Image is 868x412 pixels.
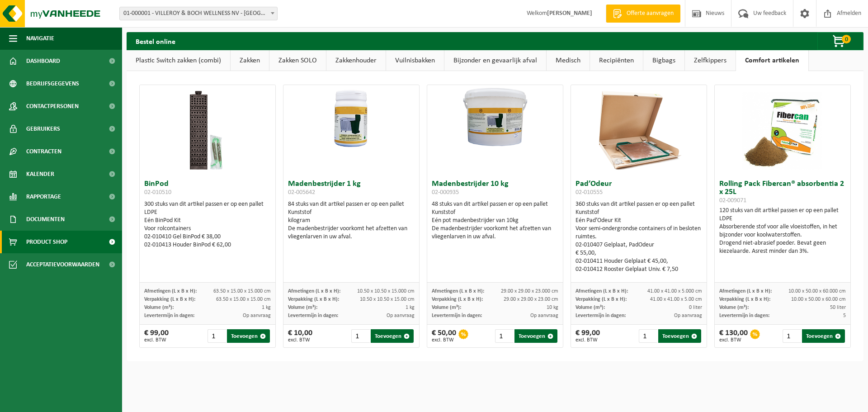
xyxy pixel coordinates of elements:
[504,297,558,302] span: 29.00 x 29.00 x 23.00 cm
[351,329,370,343] input: 1
[144,200,271,249] div: 300 stuks van dit artikel passen er op een pallet
[288,225,415,241] div: De madenbestrijder voorkomt het afzetten van vliegenlarven in uw afval.
[817,32,863,50] button: 0
[288,337,312,343] span: excl. BTW
[288,329,312,343] div: € 10,00
[26,185,61,208] span: Rapportage
[216,297,271,302] span: 63.50 x 15.00 x 15.00 cm
[288,180,415,198] h3: Madenbestrijder 1 kg
[387,313,415,318] span: Op aanvraag
[842,35,851,43] span: 0
[576,189,603,196] span: 02-010555
[719,207,846,256] div: 120 stuks van dit artikel passen er op een pallet
[26,231,67,253] span: Product Shop
[719,180,846,204] h3: Rolling Pack Fibercan® absorbentia 2 x 25L
[576,200,702,274] div: 360 stuks van dit artikel passen er op een pallet
[689,305,702,310] span: 0 liter
[643,50,684,71] a: Bigbags
[26,208,65,231] span: Documenten
[432,200,558,241] div: 48 stuks van dit artikel passen er op een pallet
[719,297,770,302] span: Verpakking (L x B x H):
[288,313,338,318] span: Levertermijn in dagen:
[432,329,456,343] div: € 50,00
[213,289,271,294] span: 63.50 x 15.00 x 15.000 cm
[288,297,339,302] span: Verpakking (L x B x H):
[576,305,605,310] span: Volume (m³):
[360,297,415,302] span: 10.50 x 10.50 x 15.00 cm
[288,200,415,241] div: 84 stuks van dit artikel passen er op een pallet
[444,50,546,71] a: Bijzonder en gevaarlijk afval
[576,297,627,302] span: Verpakking (L x B x H):
[386,50,444,71] a: Vuilnisbakken
[624,9,676,18] span: Offerte aanvragen
[144,297,195,302] span: Verpakking (L x B x H):
[501,289,558,294] span: 29.00 x 29.00 x 23.000 cm
[514,329,557,343] button: Toevoegen
[432,180,558,198] h3: Madenbestrijder 10 kg
[650,297,702,302] span: 41.00 x 41.00 x 5.00 cm
[719,289,772,294] span: Afmetingen (L x B x H):
[231,50,269,71] a: Zakken
[432,217,558,225] div: Eén pot madenbestrijder van 10kg
[26,50,60,72] span: Dashboard
[357,289,415,294] span: 10.50 x 10.50 x 15.000 cm
[406,305,415,310] span: 1 kg
[783,329,801,343] input: 1
[719,337,748,343] span: excl. BTW
[547,50,590,71] a: Medisch
[127,50,230,71] a: Plastic Switch zakken (combi)
[576,289,628,294] span: Afmetingen (L x B x H):
[144,180,271,198] h3: BinPod
[719,329,748,343] div: € 130,00
[737,85,828,175] img: 02-009071
[269,50,326,71] a: Zakken SOLO
[119,7,278,20] span: 01-000001 - VILLEROY & BOCH WELLNESS NV - ROESELARE
[719,305,749,310] span: Volume (m³):
[495,329,514,343] input: 1
[26,118,60,140] span: Gebruikers
[26,140,61,163] span: Contracten
[144,337,169,343] span: excl. BTW
[685,50,736,71] a: Zelfkippers
[26,163,54,185] span: Kalender
[576,217,702,225] div: Eén Pad’Odeur Kit
[432,337,456,343] span: excl. BTW
[658,329,701,343] button: Toevoegen
[162,85,253,175] img: 02-010510
[26,253,99,276] span: Acceptatievoorwaarden
[127,32,184,50] h2: Bestel online
[606,5,680,23] a: Offerte aanvragen
[144,208,271,217] div: LDPE
[719,239,846,256] div: Drogend niet-abrasief poeder. Bevat geen kiezelaarde. Asrest minder dan 3%.
[144,189,171,196] span: 02-010510
[120,7,277,20] span: 01-000001 - VILLEROY & BOCH WELLNESS NV - ROESELARE
[590,50,643,71] a: Recipiënten
[427,85,563,153] img: 02-000935
[432,208,558,217] div: Kunststof
[26,27,54,50] span: Navigatie
[26,95,79,118] span: Contactpersonen
[576,180,702,198] h3: Pad’Odeur
[576,208,702,217] div: Kunststof
[830,305,846,310] span: 50 liter
[530,313,558,318] span: Op aanvraag
[843,313,846,318] span: 5
[144,313,194,318] span: Levertermijn in dagen:
[144,329,169,343] div: € 99,00
[243,313,271,318] span: Op aanvraag
[576,329,600,343] div: € 99,00
[288,217,415,225] div: kilogram
[432,313,482,318] span: Levertermijn in dagen:
[576,337,600,343] span: excl. BTW
[802,329,845,343] button: Toevoegen
[432,305,461,310] span: Volume (m³):
[432,297,483,302] span: Verpakking (L x B x H):
[144,217,271,225] div: Eén BinPod Kit
[674,313,702,318] span: Op aanvraag
[288,305,317,310] span: Volume (m³):
[432,225,558,241] div: De madenbestrijder voorkomt het afzetten van vliegenlarven in uw afval.
[719,197,746,204] span: 02-009071
[26,72,79,95] span: Bedrijfsgegevens
[594,85,684,175] img: 02-010555
[547,305,558,310] span: 10 kg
